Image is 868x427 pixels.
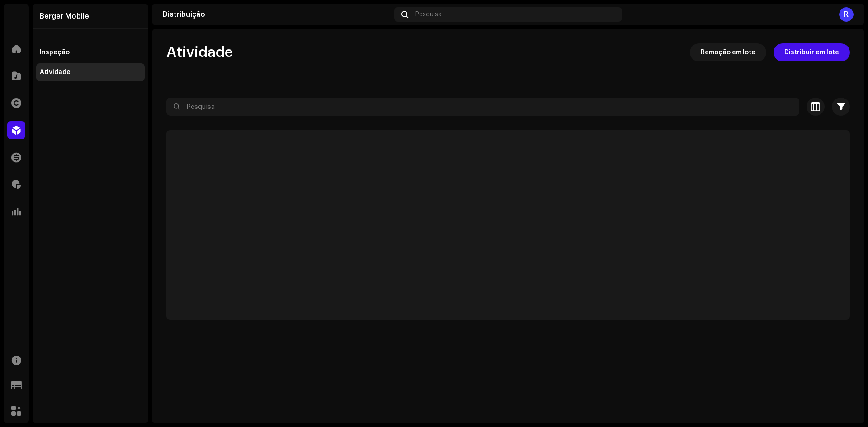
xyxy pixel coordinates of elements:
[839,7,854,22] div: R
[774,43,850,61] button: Distribuir em lote
[40,69,71,76] div: Atividade
[36,63,145,81] re-m-nav-item: Atividade
[701,43,755,61] span: Remoção em lote
[166,98,799,116] input: Pesquisa
[784,43,839,61] span: Distribuir em lote
[690,43,766,61] button: Remoção em lote
[163,11,391,18] div: Distribuição
[166,43,233,61] span: Atividade
[36,43,145,61] re-m-nav-item: Inspeção
[415,11,442,18] span: Pesquisa
[40,49,70,56] div: Inspeção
